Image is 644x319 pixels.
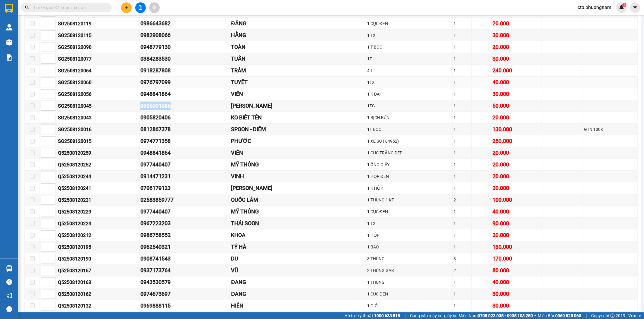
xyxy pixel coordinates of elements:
td: SG2508120056 [57,88,139,100]
div: 30.000 [493,302,541,310]
td: SG2508120016 [57,124,139,135]
img: logo-vxr [5,4,13,13]
div: 1TG [367,103,452,109]
td: 0948779130 [139,41,230,53]
div: 0967223203 [140,219,229,228]
div: 0986758552 [140,231,229,239]
div: 0384283530 [140,55,229,63]
div: THÁI SOON [231,219,365,228]
div: VIỄN [231,90,365,98]
div: 0905820406 [140,113,229,122]
div: 0943530579 [140,278,229,286]
div: 20.000 [493,172,541,181]
td: 0982908066 [139,30,230,41]
div: Q52508120190 [58,255,138,263]
td: 0948841864 [139,147,230,159]
div: 2 [453,267,470,274]
div: 1 K HỘP [367,185,452,191]
div: SG2508120077 [58,55,138,63]
td: HIỂN [230,300,366,312]
div: TUYẾT [231,78,365,87]
strong: 0708 023 035 - 0935 103 250 [478,313,533,318]
div: Q52508120252 [58,161,138,169]
div: Q52508120231 [58,196,138,204]
span: message [6,306,12,312]
td: TRẦM [230,65,366,77]
span: plus [124,5,129,10]
span: notification [6,293,12,298]
td: SG2508120060 [57,77,139,88]
div: 0937173764 [140,266,229,275]
div: 90.000 [493,219,541,228]
span: Cung cấp máy in - giấy in: [410,312,457,319]
td: Q52508120241 [57,182,139,194]
div: Q52508120212 [58,232,138,239]
div: QUỐC LÂM [231,196,365,204]
td: 0943530579 [139,276,230,288]
td: SPOON - DIỄM [230,124,366,135]
div: Q52508120163 [58,279,138,286]
td: Q52508120224 [57,218,139,229]
div: 1 [453,79,470,86]
div: 1 CỤC ĐEN [367,291,452,297]
div: 40.000 [493,78,541,87]
div: 1 [453,208,470,215]
span: aim [152,5,156,10]
img: warehouse-icon [6,39,12,46]
div: 20.000 [493,160,541,169]
div: 0948841864 [140,149,229,157]
div: MỸ THÔNG [231,207,365,216]
td: Q52508120231 [57,194,139,206]
div: ĐĂNG [231,19,365,28]
div: Q52508120224 [58,220,138,227]
div: 2 [453,197,470,203]
div: 1 TX [367,32,452,39]
div: 1 [453,138,470,144]
div: 0962540321 [140,243,229,251]
td: MỸ THÔNG [230,206,366,218]
td: Q52508120229 [57,206,139,218]
td: 0969888115 [139,300,230,312]
td: VŨ [230,265,366,276]
div: 1 HỘP [367,232,452,238]
div: DU [231,254,365,263]
div: 1 [453,232,470,238]
span: | [586,312,587,319]
div: 1 [453,44,470,50]
td: Q52508120162 [57,288,139,300]
td: Q52508120212 [57,229,139,241]
td: SG2508120064 [57,65,139,77]
span: search [25,5,29,10]
td: SG2508120045 [57,100,139,112]
td: Q52508120167 [57,265,139,276]
div: ĐANG [231,290,365,298]
div: 0908741543 [140,254,229,263]
div: 1 ỐNG GIẤY [367,161,452,168]
td: VIỄN [230,147,366,159]
div: Q52508120162 [58,290,138,298]
div: 1 HỘP ĐEN [367,173,452,180]
div: VIỄN [231,149,365,157]
div: SG2508120119 [58,20,138,27]
div: 1 GIỎ [367,302,452,309]
td: KHOA [230,229,366,241]
div: 250.000 [493,137,541,145]
div: 1 [453,279,470,286]
img: warehouse-icon [6,24,12,30]
div: 1 [453,103,470,109]
div: MỸ THÔNG [231,160,365,169]
div: PHƯỚC [231,137,365,145]
td: 0914471231 [139,171,230,182]
div: 100.000 [493,196,541,204]
td: Q52508120132 [57,300,139,312]
div: Q52508120244 [58,173,138,180]
td: TÝ HÀ [230,241,366,253]
td: SG2508120077 [57,53,139,65]
strong: 1900 633 818 [374,313,400,318]
div: KHOA [231,231,365,239]
div: 40.000 [493,207,541,216]
button: aim [149,2,160,13]
div: VŨ [231,266,365,275]
div: 1 CỤC ĐEN [367,208,452,215]
div: 1 [453,173,470,180]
